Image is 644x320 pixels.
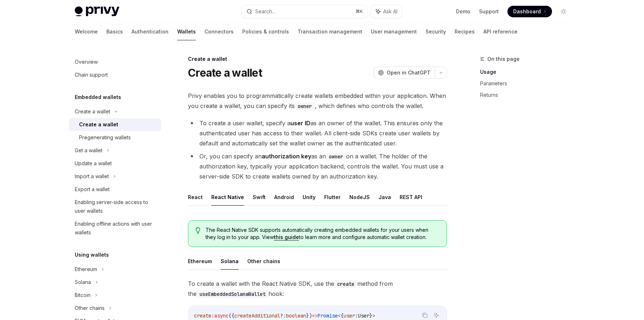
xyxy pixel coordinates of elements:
[75,93,121,102] h5: Embedded wallets
[197,290,268,298] code: useEmbeddedSolanaWallet
[369,312,372,319] span: }
[344,312,355,319] span: user
[132,23,169,40] a: Authentication
[371,5,402,18] button: Ask AI
[69,157,161,170] a: Update a wallet
[303,189,316,206] button: Unity
[324,189,341,206] button: Flutter
[255,7,275,16] div: Search...
[387,69,431,76] span: Open in ChatGPT
[480,89,575,101] a: Returns
[75,172,109,181] div: Import a wallet
[274,234,299,240] a: this guide
[295,102,315,110] code: owner
[480,78,575,89] a: Parameters
[188,91,447,111] span: Privy enables you to programmatically create wallets embedded within your application. When you c...
[334,280,357,288] code: create
[358,312,369,319] span: User
[383,8,397,15] span: Ask AI
[214,312,229,319] span: async
[188,253,212,270] button: Ethereum
[211,312,214,319] span: :
[75,23,98,40] a: Welcome
[372,312,375,319] span: >
[75,291,91,299] div: Bitcoin
[75,71,108,79] div: Chain support
[306,312,312,319] span: })
[75,159,112,168] div: Update a wallet
[262,153,311,160] strong: authorization key
[420,311,429,320] button: Copy the contents from the code block
[326,153,346,161] code: owner
[425,23,446,40] a: Security
[290,120,310,127] strong: user ID
[338,312,341,319] span: <
[378,189,391,206] button: Java
[177,23,196,40] a: Wallets
[513,8,541,15] span: Dashboard
[69,68,161,81] a: Chain support
[400,189,422,206] button: REST API
[483,23,517,40] a: API reference
[371,23,417,40] a: User management
[373,67,435,79] button: Open in ChatGPT
[75,198,157,215] div: Enabling server-side access to user wallets
[221,253,239,270] button: Solana
[188,55,447,63] div: Create a wallet
[69,55,161,68] a: Overview
[229,312,234,319] span: ({
[286,312,306,319] span: boolean
[274,189,294,206] button: Android
[75,146,102,155] div: Get a wallet
[188,189,203,206] button: React
[194,312,211,319] span: create
[280,312,286,319] span: ?:
[75,107,110,116] div: Create a wallet
[298,23,362,40] a: Transaction management
[211,189,244,206] button: React Native
[206,226,440,241] span: The React Native SDK supports automatically creating embedded wallets for your users when they lo...
[79,120,118,129] div: Create a wallet
[349,189,370,206] button: NodeJS
[69,196,161,217] a: Enabling server-side access to user wallets
[79,133,131,142] div: Pregenerating wallets
[507,6,552,17] a: Dashboard
[241,5,367,18] button: Search...⌘K
[318,312,338,319] span: Promise
[234,312,280,319] span: createAdditional
[242,23,289,40] a: Policies & controls
[341,312,344,319] span: {
[355,312,358,319] span: :
[188,66,262,79] h1: Create a wallet
[247,253,280,270] button: Other chains
[75,251,109,259] h5: Using wallets
[75,278,91,287] div: Solana
[188,279,447,299] span: To create a wallet with the React Native SDK, use the method from the hook:
[69,217,161,239] a: Enabling offline actions with user wallets
[75,220,157,237] div: Enabling offline actions with user wallets
[432,311,441,320] button: Ask AI
[75,6,119,17] img: light logo
[188,151,447,181] li: Or, you can specify an as an on a wallet. The holder of the authorization key, typically your app...
[195,227,201,234] svg: Tip
[253,189,266,206] button: Swift
[355,9,363,14] span: ⌘ K
[69,131,161,144] a: Pregenerating wallets
[558,6,569,17] button: Toggle dark mode
[188,118,447,148] li: To create a user wallet, specify a as an owner of the wallet. This ensures only the authenticated...
[75,58,98,66] div: Overview
[480,66,575,78] a: Usage
[487,55,520,63] span: On this page
[75,185,110,194] div: Export a wallet
[312,312,318,319] span: =>
[75,265,97,274] div: Ethereum
[69,183,161,196] a: Export a wallet
[75,304,105,312] div: Other chains
[455,23,475,40] a: Recipes
[69,118,161,131] a: Create a wallet
[106,23,123,40] a: Basics
[456,8,470,15] a: Demo
[204,23,234,40] a: Connectors
[479,8,499,15] a: Support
